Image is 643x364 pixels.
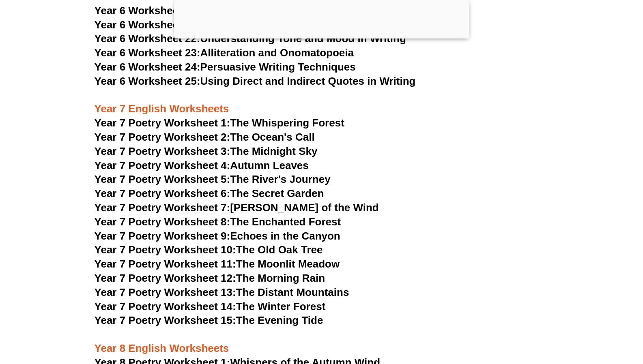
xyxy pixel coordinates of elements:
span: Year 7 Poetry Worksheet 1: [95,117,230,129]
iframe: Chat Widget [508,272,643,364]
a: Year 7 Poetry Worksheet 11:The Moonlit Meadow [95,258,340,270]
span: Year 7 Poetry Worksheet 4: [95,159,230,171]
span: Year 7 Poetry Worksheet 2: [95,131,230,143]
a: Year 7 Poetry Worksheet 6:The Secret Garden [95,187,324,199]
a: Year 6 Worksheet 25:Using Direct and Indirect Quotes in Writing [95,75,416,87]
span: Year 6 Worksheet 24: [95,61,200,73]
a: Year 6 Worksheet 21:Summarising and Paraphrasing Texts [95,19,389,31]
span: Year 7 Poetry Worksheet 10: [95,244,236,256]
a: Year 7 Poetry Worksheet 15:The Evening Tide [95,314,323,326]
a: Year 6 Worksheet 24:Persuasive Writing Techniques [95,61,356,73]
span: Year 7 Poetry Worksheet 12: [95,272,236,284]
span: Year 7 Poetry Worksheet 3: [95,145,230,157]
a: Year 7 Poetry Worksheet 14:The Winter Forest [95,300,326,313]
span: Year 7 Poetry Worksheet 5: [95,173,230,185]
a: Year 6 Worksheet 22:Understanding Tone and Mood in Writing [95,32,406,45]
a: Year 6 Worksheet 23:Alliteration and Onomatopoeia [95,47,354,59]
span: Year 6 Worksheet 20: [95,4,200,17]
span: Year 7 Poetry Worksheet 11: [95,258,236,270]
span: Year 6 Worksheet 25: [95,75,200,87]
span: Year 6 Worksheet 21: [95,19,200,31]
a: Year 7 Poetry Worksheet 13:The Distant Mountains [95,286,349,298]
span: Year 7 Poetry Worksheet 13: [95,286,236,298]
a: Year 7 Poetry Worksheet 12:The Morning Rain [95,272,325,284]
a: Year 7 Poetry Worksheet 7:[PERSON_NAME] of the Wind [95,201,379,214]
a: Year 7 Poetry Worksheet 3:The Midnight Sky [95,145,318,157]
a: Year 7 Poetry Worksheet 10:The Old Oak Tree [95,244,323,256]
span: Year 6 Worksheet 22: [95,32,200,45]
span: Year 7 Poetry Worksheet 14: [95,300,236,313]
span: Year 7 Poetry Worksheet 9: [95,230,230,242]
span: Year 6 Worksheet 23: [95,47,200,59]
h3: Year 7 English Worksheets [95,89,549,116]
span: Year 7 Poetry Worksheet 8: [95,216,230,228]
a: Year 7 Poetry Worksheet 9:Echoes in the Canyon [95,230,340,242]
span: Year 7 Poetry Worksheet 7: [95,201,230,214]
a: Year 7 Poetry Worksheet 2:The Ocean's Call [95,131,315,143]
a: Year 7 Poetry Worksheet 4:Autumn Leaves [95,159,309,171]
h3: Year 8 English Worksheets [95,328,549,355]
a: Year 7 Poetry Worksheet 1:The Whispering Forest [95,117,344,129]
span: Year 7 Poetry Worksheet 6: [95,187,230,199]
a: Year 6 Worksheet 20:Narrative Types [95,4,279,17]
a: Year 7 Poetry Worksheet 5:The River's Journey [95,173,331,185]
a: Year 7 Poetry Worksheet 8:The Enchanted Forest [95,216,341,228]
span: Year 7 Poetry Worksheet 15: [95,314,236,326]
